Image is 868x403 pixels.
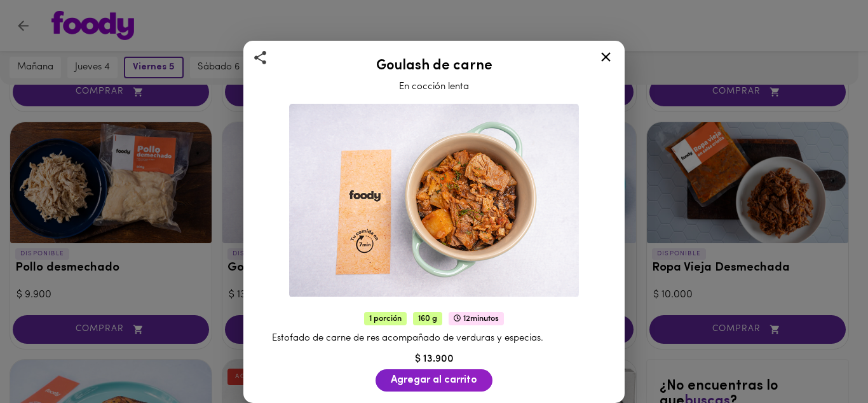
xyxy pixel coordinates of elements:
[289,104,579,297] img: Goulash de carne
[399,82,469,92] span: En cocción lenta
[259,352,609,367] div: $ 13.900
[794,329,855,390] iframe: Messagebird Livechat Widget
[376,369,492,392] button: Agregar al carrito
[272,334,543,343] span: Estofado de carne de res acompañado de verduras y especias.
[391,374,477,386] span: Agregar al carrito
[259,59,609,74] h2: Goulash de carne
[364,312,407,325] span: 1 porción
[413,312,442,325] span: 160 g
[449,312,504,325] span: 12 minutos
